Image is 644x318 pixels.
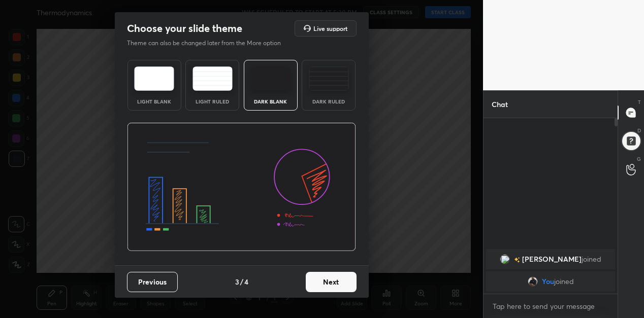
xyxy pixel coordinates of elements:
img: darkRuledTheme.de295e13.svg [309,66,349,91]
h4: 3 [235,276,239,287]
span: [PERSON_NAME] [522,255,582,263]
img: darkThemeBanner.d06ce4a2.svg [127,123,356,252]
img: faa59a2d31d341bfac7998e9f8798381.jpg [528,276,538,287]
div: Dark Blank [250,99,291,104]
button: Previous [127,272,178,292]
p: D [637,127,641,134]
p: G [637,155,641,163]
img: lightTheme.e5ed3b09.svg [134,66,174,91]
p: Chat [484,91,516,118]
img: no-rating-badge.077c3623.svg [514,257,520,263]
div: Dark Ruled [308,99,349,104]
img: darkTheme.f0cc69e5.svg [250,66,291,91]
h4: / [240,276,243,287]
h2: Choose your slide theme [127,22,242,35]
span: joined [582,255,601,263]
img: 3 [500,254,510,264]
div: Light Blank [134,99,175,104]
button: Next [306,272,357,292]
span: joined [554,277,574,286]
span: You [542,277,554,286]
p: Theme can also be changed later from the More option [127,39,292,48]
div: Light Ruled [192,99,233,104]
img: lightRuledTheme.5fabf969.svg [192,66,233,91]
h5: Live support [313,25,347,31]
h4: 4 [244,276,248,287]
div: grid [484,247,618,294]
p: T [638,98,641,106]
